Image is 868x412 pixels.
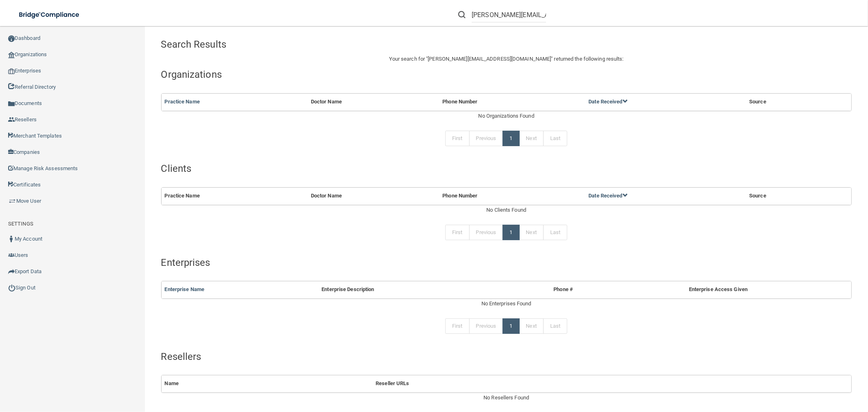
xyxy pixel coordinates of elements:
[428,56,551,62] span: [PERSON_NAME][EMAIL_ADDRESS][DOMAIN_NAME]
[469,131,503,146] a: Previous
[746,188,828,204] th: Source
[161,111,852,121] div: No Organizations Found
[161,351,852,362] h4: Resellers
[8,219,33,229] label: SETTINGS
[543,131,567,146] a: Last
[8,35,15,42] img: ic_dashboard_dark.d01f4a41.png
[445,131,470,146] a: First
[8,197,16,205] img: briefcase.64adab9b.png
[308,94,439,110] th: Doctor Name
[8,284,15,291] img: ic_power_dark.7ecde6b1.png
[439,94,585,110] th: Phone Number
[519,131,544,146] a: Next
[458,11,466,18] img: ic-search.3b580494.png
[308,188,439,204] th: Doctor Name
[472,7,546,22] input: Search
[162,188,308,204] th: Practice Name
[519,318,544,334] a: Next
[445,318,470,334] a: First
[469,318,503,334] a: Previous
[318,281,519,298] th: Enterprise Description
[469,225,503,240] a: Previous
[161,39,442,50] h4: Search Results
[588,193,627,199] a: Date Received
[503,225,519,240] a: 1
[161,299,852,309] div: No Enterprises Found
[161,54,852,64] p: Your search for " " returned the following results:
[8,52,15,58] img: organization-icon.f8decf85.png
[503,318,519,334] a: 1
[161,69,852,80] h4: Organizations
[161,257,852,268] h4: Enterprises
[445,225,470,240] a: First
[8,252,15,259] img: icon-users.e205127d.png
[161,205,852,215] div: No Clients Found
[543,318,567,334] a: Last
[8,101,15,107] img: icon-documents.8dae5593.png
[8,116,15,123] img: ic_reseller.de258add.png
[503,131,519,146] a: 1
[372,375,784,392] th: Reseller URLs
[165,286,205,292] a: Enterprise Name
[519,225,544,240] a: Next
[165,99,200,105] a: Practice Name
[519,281,608,298] th: Phone #
[8,236,15,242] img: ic_user_dark.df1a06c3.png
[8,268,15,275] img: icon-export.b9366987.png
[12,7,87,23] img: bridge_compliance_login_screen.278c3ca4.svg
[162,375,373,392] th: Name
[161,163,852,174] h4: Clients
[746,94,828,110] th: Source
[8,68,15,74] img: enterprise.0d942306.png
[439,188,585,204] th: Phone Number
[608,281,829,298] th: Enterprise Access Given
[161,393,852,403] div: No Resellers Found
[543,225,567,240] a: Last
[588,99,627,105] a: Date Received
